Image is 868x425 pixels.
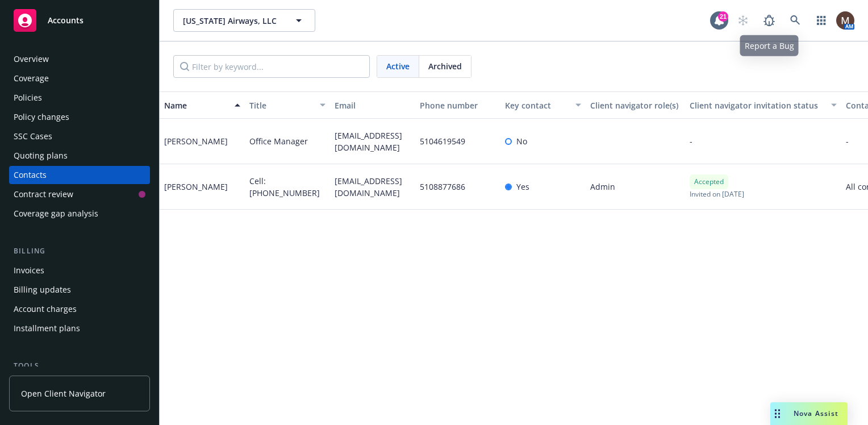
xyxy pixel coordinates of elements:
div: Coverage [14,69,49,88]
div: Policy changes [14,108,69,126]
a: SSC Cases [9,127,150,145]
span: [US_STATE] Airways, LLC [183,15,281,27]
a: Report a Bug [758,9,781,32]
a: Contract review [9,185,150,203]
button: Email [330,91,415,119]
a: Account charges [9,300,150,318]
span: Accounts [48,16,84,25]
div: Quoting plans [14,147,68,165]
span: - [846,135,849,147]
a: Switch app [810,9,833,32]
span: Admin [590,181,615,193]
div: Billing updates [14,281,71,299]
a: Policy changes [9,108,150,126]
div: Drag to move [770,402,784,425]
button: Client navigator invitation status [685,91,841,119]
div: Client navigator invitation status [690,99,824,111]
input: Filter by keyword... [173,55,370,78]
a: Coverage [9,69,150,88]
a: Invoices [9,261,150,280]
span: [EMAIL_ADDRESS][DOMAIN_NAME] [335,130,411,153]
div: Invoices [14,261,44,280]
div: Account charges [14,300,77,318]
div: Phone number [420,99,496,111]
div: Coverage gap analysis [14,205,98,223]
a: Search [784,9,807,32]
div: [PERSON_NAME] [164,181,228,193]
div: Tools [9,360,150,372]
button: [US_STATE] Airways, LLC [173,9,315,32]
div: [PERSON_NAME] [164,135,228,147]
div: Policies [14,89,42,107]
div: Contract review [14,185,73,203]
span: Office Manager [249,135,308,147]
span: No [516,135,527,147]
button: Key contact [500,91,586,119]
span: Accepted [694,177,724,187]
a: Policies [9,89,150,107]
a: Quoting plans [9,147,150,165]
div: Name [164,99,228,111]
span: 5108877686 [420,181,465,193]
div: Installment plans [14,319,80,338]
div: Email [335,99,411,111]
a: Start snowing [732,9,754,32]
a: Accounts [9,5,150,36]
button: Name [160,91,245,119]
img: photo [836,11,854,30]
div: Billing [9,245,150,257]
button: Nova Assist [770,402,848,425]
button: Phone number [415,91,500,119]
div: SSC Cases [14,127,52,145]
div: Key contact [505,99,569,111]
span: Open Client Navigator [21,388,106,399]
span: Archived [428,60,462,72]
a: Coverage gap analysis [9,205,150,223]
div: Contacts [14,166,47,184]
div: Client navigator role(s) [590,99,681,111]
button: Client navigator role(s) [586,91,685,119]
a: Installment plans [9,319,150,338]
span: Active [386,60,410,72]
a: Contacts [9,166,150,184]
span: Nova Assist [794,409,838,418]
a: Billing updates [9,281,150,299]
div: Overview [14,50,49,68]
span: Cell: [PHONE_NUMBER] [249,175,325,199]
span: Invited on [DATE] [690,189,744,199]
span: 5104619549 [420,135,465,147]
div: 21 [718,11,728,22]
span: [EMAIL_ADDRESS][DOMAIN_NAME] [335,175,411,199]
button: Title [245,91,330,119]
a: Overview [9,50,150,68]
div: Title [249,99,313,111]
span: Yes [516,181,529,193]
span: - [690,135,692,147]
